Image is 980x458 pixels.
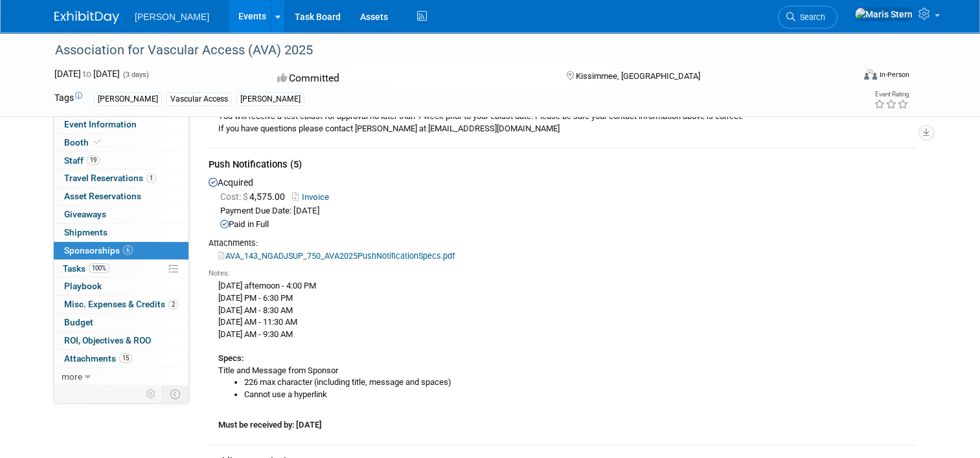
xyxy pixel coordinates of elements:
td: Personalize Event Tab Strip [140,386,163,402]
div: Payment Due Date: [DATE] [220,205,916,217]
div: Acquired [209,174,916,435]
a: Budget [54,314,188,331]
span: 4,575.00 [220,191,290,202]
a: Staff19 [54,152,188,169]
span: 19 [87,155,100,165]
li: Cannot use a hyperlink [244,389,916,401]
div: In-Person [879,70,909,80]
b: Must be received by: [DATE] [218,420,322,430]
a: Asset Reservations [54,188,188,205]
a: Search [778,6,838,28]
b: Specs: [218,353,244,363]
img: Format-Inperson.png [864,69,877,80]
span: 15 [119,353,132,363]
span: (3 days) [122,71,149,79]
img: Maris Stern [854,7,913,21]
div: Push Notifications (5) [209,158,916,174]
a: more [54,368,188,386]
a: Travel Reservations1 [54,169,188,187]
span: Misc. Expenses & Credits [64,299,178,309]
span: Staff [64,155,100,166]
div: Committed [273,67,545,90]
a: Attachments15 [54,350,188,367]
span: Giveaways [64,209,106,219]
span: Budget [64,317,93,327]
span: ROI, Objectives & ROO [64,335,151,345]
td: Toggle Event Tabs [163,386,189,402]
a: AVA_143_NGADJSUP_750_AVA2025PushNotificationSpecs.pdf [218,251,455,261]
span: Asset Reservations [64,191,141,201]
div: [PERSON_NAME] [94,93,162,106]
span: Booth [64,137,104,147]
div: [PERSON_NAME] [236,93,304,106]
div: Attachments: [209,237,916,249]
div: Event Rating [874,91,909,98]
span: [DATE] [DATE] [54,69,120,79]
i: Booth reservation complete [95,138,101,146]
span: [PERSON_NAME] [135,12,209,22]
div: Paid in Full [220,219,916,231]
a: ROI, Objectives & ROO [54,332,188,349]
span: Attachments [64,353,132,364]
img: ExhibitDay [54,11,119,24]
span: Search [795,12,825,22]
span: 100% [89,263,109,273]
a: Tasks100% [54,260,188,278]
a: Invoice [292,192,334,202]
span: Cost: $ [220,191,249,202]
a: Giveaways [54,206,188,223]
a: Misc. Expenses & Credits2 [54,296,188,313]
span: to [81,69,93,79]
span: Playbook [64,281,102,291]
a: Sponsorships6 [54,242,188,259]
a: Booth [54,134,188,151]
span: 6 [123,245,133,255]
a: Playbook [54,278,188,295]
span: Sponsorships [64,245,133,256]
div: [DATE] afternoon - 4:00 PM [DATE] PM - 6:30 PM [DATE] AM - 8:30 AM [DATE] AM - 11:30 AM [DATE] AM... [209,279,916,431]
li: 226 max character (including title, message and spaces) [244,376,916,389]
span: Shipments [64,227,108,237]
a: Event Information [54,116,188,133]
span: 1 [146,173,156,183]
span: Kissimmee, [GEOGRAPHIC_DATA] [576,71,700,81]
div: Notes: [209,268,916,279]
span: 2 [168,300,178,309]
div: Vascular Access [166,93,232,106]
span: more [62,371,82,382]
div: Event Format [783,67,909,87]
span: Travel Reservations [64,173,156,183]
td: Tags [54,91,82,106]
span: Tasks [63,263,109,274]
div: Association for Vascular Access (AVA) 2025 [51,39,837,62]
span: Event Information [64,119,137,129]
a: Shipments [54,224,188,241]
